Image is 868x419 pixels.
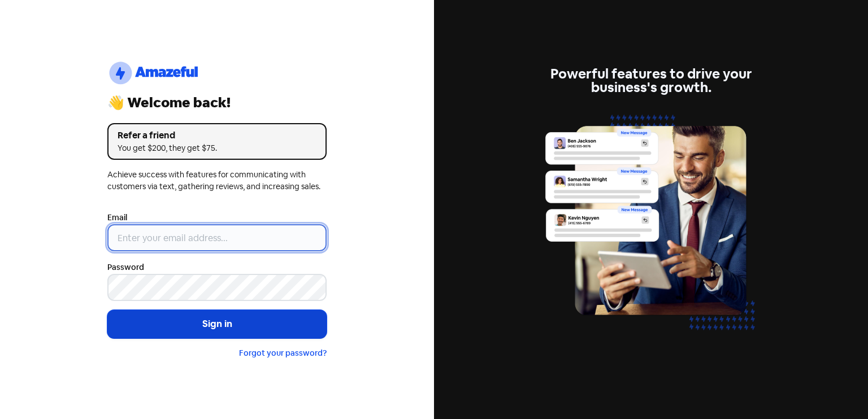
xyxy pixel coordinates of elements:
div: You get $200, they get $75. [118,142,316,154]
div: Achieve success with features for communicating with customers via text, gathering reviews, and i... [107,169,327,193]
input: Enter your email address... [107,224,327,251]
div: Refer a friend [118,129,316,142]
button: Sign in [107,310,327,338]
img: inbox [541,108,761,351]
a: Forgot your password? [239,348,327,358]
div: Powerful features to drive your business's growth. [541,67,761,94]
div: 👋 Welcome back! [107,96,327,110]
label: Password [107,261,144,273]
label: Email [107,212,127,224]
